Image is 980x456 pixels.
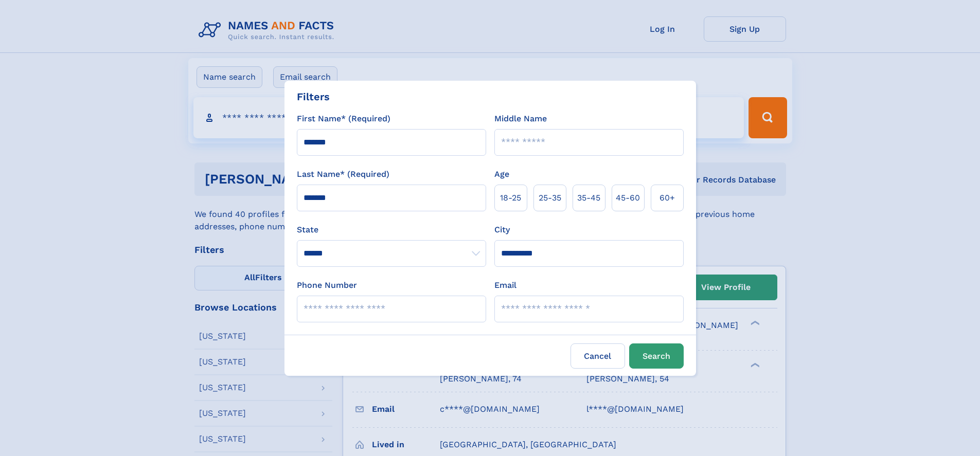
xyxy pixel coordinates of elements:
span: 45‑60 [616,192,640,204]
div: Filters [297,89,330,104]
label: Phone Number [297,279,357,291]
label: Email [494,279,516,291]
label: City [494,224,510,236]
label: Middle Name [494,113,547,125]
span: 60+ [660,192,675,204]
span: 18‑25 [500,192,521,204]
label: Cancel [571,343,625,369]
label: First Name* (Required) [297,113,390,125]
label: State [297,224,486,236]
span: 35‑45 [577,192,600,204]
label: Last Name* (Required) [297,168,389,180]
button: Search [629,343,684,369]
span: 25‑35 [539,192,561,204]
label: Age [494,168,509,180]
